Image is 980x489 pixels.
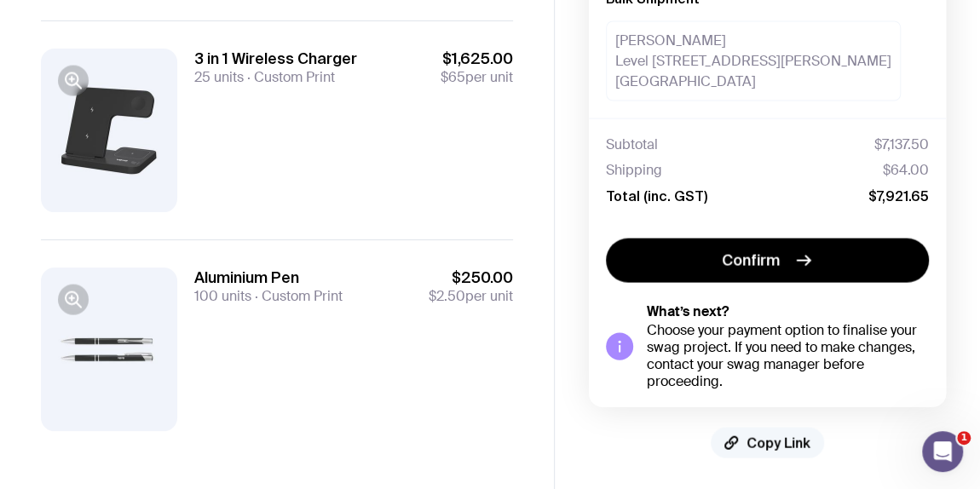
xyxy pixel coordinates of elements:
[429,287,465,305] span: $2.50
[647,303,929,320] h5: What’s next?
[429,288,513,305] span: per unit
[922,431,963,472] iframe: Intercom live chat
[647,322,929,390] div: Choose your payment option to finalise your swag project. If you need to make changes, contact yo...
[711,428,824,458] button: Copy Link
[722,250,780,271] span: Confirm
[429,268,513,288] span: $250.00
[194,49,357,69] h3: 3 in 1 Wireless Charger
[874,136,929,153] span: $7,137.50
[441,49,513,69] span: $1,625.00
[606,187,707,204] span: Total (inc. GST)
[194,268,343,288] h3: Aluminium Pen
[868,187,929,204] span: $7,921.65
[194,287,251,305] span: 100 units
[606,239,929,283] button: Confirm
[747,434,810,452] span: Copy Link
[194,68,244,86] span: 25 units
[883,162,929,179] span: $64.00
[957,431,971,445] span: 1
[251,287,343,305] span: Custom Print
[244,68,335,86] span: Custom Print
[606,136,658,153] span: Subtotal
[441,69,513,86] span: per unit
[606,162,662,179] span: Shipping
[441,68,465,86] span: $65
[606,21,901,101] div: [PERSON_NAME] Level [STREET_ADDRESS][PERSON_NAME] [GEOGRAPHIC_DATA]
